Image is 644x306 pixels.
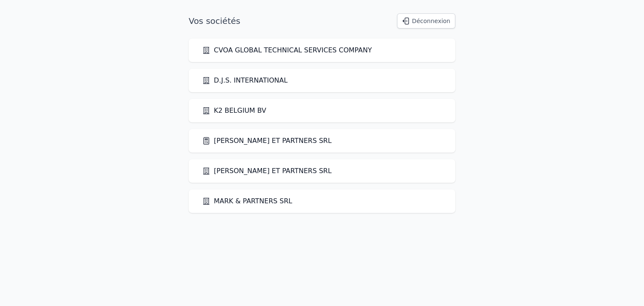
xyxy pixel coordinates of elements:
button: Déconnexion [397,13,455,29]
a: D.J.S. INTERNATIONAL [202,75,288,86]
h1: Vos sociétés [189,15,240,27]
a: CVOA GLOBAL TECHNICAL SERVICES COMPANY [202,45,372,55]
a: [PERSON_NAME] ET PARTNERS SRL [202,166,332,176]
a: K2 BELGIUM BV [202,106,266,116]
a: [PERSON_NAME] ET PARTNERS SRL [202,136,332,146]
a: MARK & PARTNERS SRL [202,196,292,206]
